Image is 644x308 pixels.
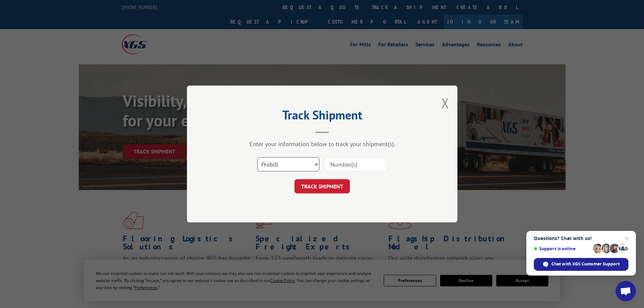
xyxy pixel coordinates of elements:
[534,246,591,251] span: Support is online
[221,140,424,148] div: Enter your information below to track your shipment(s).
[221,110,424,123] h2: Track Shipment
[442,94,449,112] button: Close modal
[616,281,636,301] div: Open chat
[325,157,387,171] input: Number(s)
[551,261,620,267] span: Chat with XGS Customer Support
[534,236,628,241] span: Questions? Chat with us!
[534,258,628,271] div: Chat with XGS Customer Support
[294,179,350,193] button: TRACK SHIPMENT
[623,234,631,242] span: Close chat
